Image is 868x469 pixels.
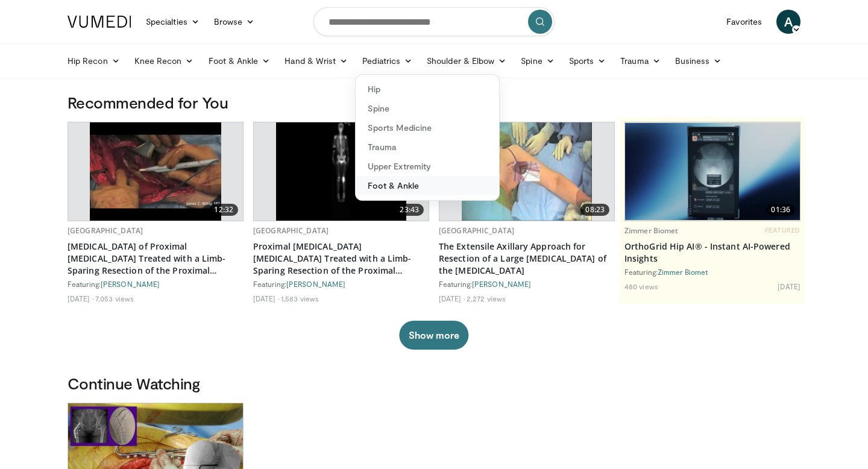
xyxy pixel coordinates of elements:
[277,49,355,73] a: Hand & Wrist
[467,294,506,303] li: 2,272 views
[624,267,800,277] div: Featuring:
[462,122,593,221] img: 38739_0000_3.png.620x360_q85_upscale.jpg
[281,294,319,303] li: 1,583 views
[658,268,708,276] a: Zimmer Biomet
[765,226,800,234] span: FEATURED
[624,241,800,265] a: OrthoGrid Hip AI® - Instant AI-Powered Insights
[313,7,555,36] input: Search topics, interventions
[356,99,499,118] a: Spine
[101,280,160,288] a: [PERSON_NAME]
[60,49,127,73] a: Hip Recon
[439,294,465,303] li: [DATE]
[68,279,244,289] div: Featuring:
[514,49,561,73] a: Spine
[139,10,207,34] a: Specialties
[356,80,499,99] a: Hip
[766,204,795,216] span: 01:36
[420,49,514,73] a: Shoulder & Elbow
[778,282,800,291] li: [DATE]
[439,279,615,289] div: Featuring:
[253,241,429,277] a: Proximal [MEDICAL_DATA] [MEDICAL_DATA] Treated with a Limb-Sparing Resection of the Proximal [MED...
[399,321,468,350] button: Show more
[625,123,800,219] img: 51d03d7b-a4ba-45b7-9f92-2bfbd1feacc3.620x360_q85_upscale.jpg
[209,204,238,216] span: 12:32
[613,49,668,73] a: Trauma
[562,49,614,73] a: Sports
[127,49,201,73] a: Knee Recon
[253,294,279,303] li: [DATE]
[68,294,93,303] li: [DATE]
[624,282,658,291] li: 480 views
[90,122,221,221] img: 38735_0004_3.png.620x360_q85_upscale.jpg
[95,294,134,303] li: 7,053 views
[356,137,499,157] a: Trauma
[254,122,429,221] a: 23:43
[356,157,499,176] a: Upper Extremity
[439,225,514,236] a: [GEOGRAPHIC_DATA]
[68,16,131,28] img: VuMedi Logo
[439,122,614,221] a: 08:23
[68,241,244,277] a: [MEDICAL_DATA] of Proximal [MEDICAL_DATA] Treated with a Limb-Sparing Resection of the Proximal [...
[624,225,679,236] a: Zimmer Biomet
[776,10,800,34] a: A
[68,93,800,112] h3: Recommended for You
[356,118,499,137] a: Sports Medicine
[253,225,329,236] a: [GEOGRAPHIC_DATA]
[580,204,609,216] span: 08:23
[201,49,278,73] a: Foot & Ankle
[68,374,800,393] h3: Continue Watching
[253,279,429,289] div: Featuring:
[356,176,499,195] a: Foot & Ankle
[395,204,424,216] span: 23:43
[68,122,243,221] a: 12:32
[286,280,345,288] a: [PERSON_NAME]
[625,122,800,221] a: 01:36
[472,280,531,288] a: [PERSON_NAME]
[719,10,769,34] a: Favorites
[68,225,143,236] a: [GEOGRAPHIC_DATA]
[355,49,420,73] a: Pediatrics
[668,49,729,73] a: Business
[207,10,262,34] a: Browse
[439,241,615,277] a: The Extensile Axillary Approach for Resection of a Large [MEDICAL_DATA] of the [MEDICAL_DATA]
[276,122,407,221] img: 38736_0000_3.png.620x360_q85_upscale.jpg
